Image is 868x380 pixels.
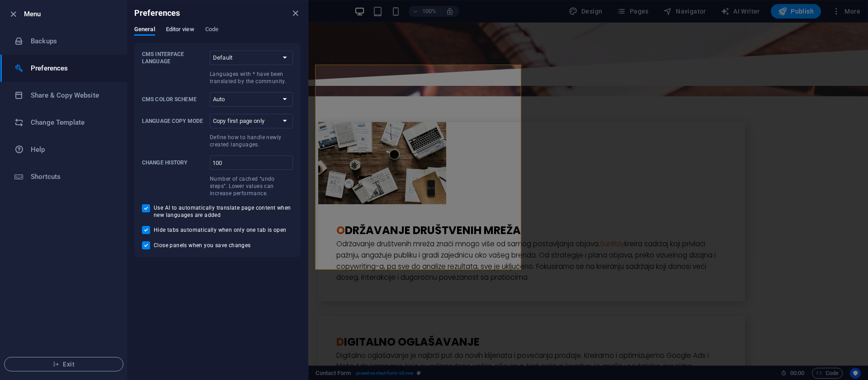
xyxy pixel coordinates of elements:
[31,63,114,74] h6: Preferences
[210,92,293,107] select: CMS Color Scheme
[205,24,218,37] span: Code
[210,51,293,65] select: CMS Interface LanguageLanguages with * have been translated by the community.
[134,26,301,43] div: Preferences
[210,155,293,170] input: Change historyNumber of cached “undo steps”. Lower values can increase performance.
[31,117,114,128] h6: Change Template
[31,90,114,101] h6: Share & Copy Website
[166,24,194,37] span: Editor view
[154,242,251,249] span: Close panels when you save changes
[0,136,127,163] a: Help
[134,24,155,37] span: General
[210,70,293,85] p: Languages with * have been translated by the community.
[142,159,206,166] p: Change history
[24,9,120,19] h6: Menu
[142,51,206,65] p: CMS Interface Language
[31,144,114,155] h6: Help
[142,117,206,125] p: Language Copy Mode
[210,134,293,148] p: Define how to handle newly created languages.
[134,8,180,19] h6: Preferences
[12,361,116,368] span: Exit
[154,204,293,219] span: Use AI to automatically translate page content when new languages are added
[31,36,114,47] h6: Backups
[210,114,293,128] select: Language Copy ModeDefine how to handle newly created languages.
[290,8,301,19] button: close
[4,357,123,371] button: Exit
[154,226,287,234] span: Hide tabs automatically when only one tab is open
[210,175,293,197] p: Number of cached “undo steps”. Lower values can increase performance.
[142,96,206,103] p: CMS Color Scheme
[31,171,114,182] h6: Shortcuts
